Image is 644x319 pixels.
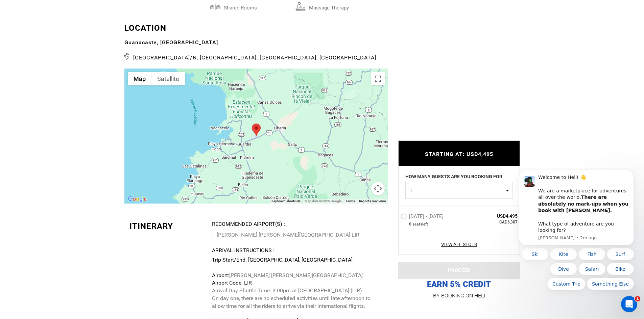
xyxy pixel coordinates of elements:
[271,199,301,204] button: Keyboard shortcuts
[371,72,385,85] button: Toggle fullscreen view
[405,173,502,182] label: HOW MANY GUESTS ARE YOU BOOKING FOR
[305,199,341,203] span: Map data ©2025 Google
[509,168,644,316] iframe: Intercom notifications message
[212,247,383,255] div: Arrival Instructions :
[420,221,422,227] span: s
[210,2,220,12] img: sharedrooms.svg
[409,221,411,227] span: 8
[401,213,445,221] label: [DATE] - [DATE]
[398,262,520,279] button: PROCEED
[621,296,637,312] iframe: Intercom live chat
[126,195,148,204] a: Open this area in Google Maps (opens a new window)
[129,220,207,232] div: Itinerary
[410,187,504,194] span: 1
[126,195,148,204] img: Google
[345,199,355,203] a: Terms (opens in new tab)
[128,72,151,85] button: Show street map
[306,2,381,10] span: massage therapy
[425,151,493,157] span: STARTING AT: USD4,495
[124,52,388,62] span: [GEOGRAPHIC_DATA]/N, [GEOGRAPHIC_DATA], [GEOGRAPHIC_DATA], [GEOGRAPHIC_DATA]
[212,230,383,240] li: [PERSON_NAME] [PERSON_NAME][GEOGRAPHIC_DATA] LIR
[398,291,520,300] p: BY BOOKING ON HELI
[124,22,388,62] div: LOCATION
[359,199,386,203] a: Report a map error
[412,221,428,227] span: seat left
[635,296,640,301] span: 1
[212,280,252,286] strong: Airport Code: LIR
[295,2,306,12] img: massagetherapy.svg
[405,182,513,199] button: 1
[212,257,353,263] strong: Trip Start/End: [GEOGRAPHIC_DATA], [GEOGRAPHIC_DATA]
[212,272,229,278] strong: Airport:
[212,220,383,228] div: Recommended Airport(s) :
[401,241,518,248] a: View All Slots
[151,72,185,85] button: Show satellite imagery
[124,39,218,46] b: Guanacaste, [GEOGRAPHIC_DATA]
[212,256,383,310] p: [PERSON_NAME] [PERSON_NAME][GEOGRAPHIC_DATA] Arrival Day Shuttle Time: 3:00pm at [GEOGRAPHIC_DATA...
[371,182,385,195] button: Map camera controls
[220,2,295,10] span: Shared Rooms
[469,213,518,219] span: USD4,495
[469,219,518,225] span: CAD6,307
